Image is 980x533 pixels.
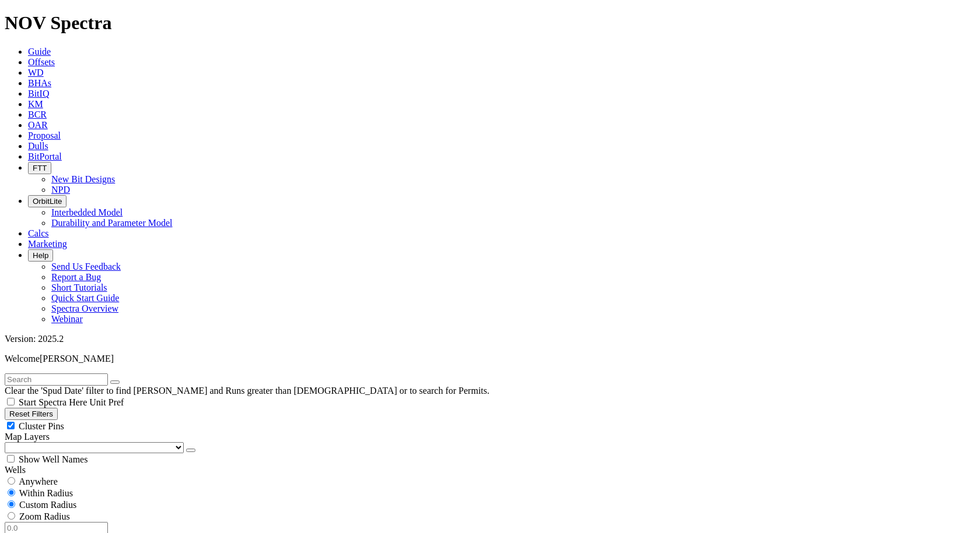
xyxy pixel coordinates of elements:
[28,151,62,161] a: BitPortal
[89,397,124,407] span: Unit Pref
[5,334,975,344] div: Version: 2025.2
[28,228,49,238] a: Calcs
[40,354,114,363] span: [PERSON_NAME]
[28,141,48,151] a: Dulls
[51,262,121,271] a: Send Us Feedback
[5,12,975,34] h1: NOV Spectra
[28,47,51,57] a: Guide
[19,488,73,498] span: Within Radius
[19,454,87,464] span: Show Well Names
[28,130,61,140] a: Proposal
[51,207,123,217] a: Interbedded Model
[7,398,15,405] input: Start Spectra Here
[33,197,62,206] span: OrbitLite
[51,272,101,282] a: Report a Bug
[51,283,107,292] a: Short Tutorials
[5,386,489,396] span: Clear the 'Spud Date' filter to find [PERSON_NAME] and Runs greater than [DEMOGRAPHIC_DATA] or to...
[28,57,55,67] a: Offsets
[19,476,58,486] span: Anywhere
[28,110,47,119] a: BCR
[51,293,119,303] a: Quick Start Guide
[28,162,51,174] button: FTT
[51,218,173,228] a: Durability and Parameter Model
[28,99,43,109] a: KM
[33,251,48,260] span: Help
[51,185,70,195] a: NPD
[28,120,48,130] a: OAR
[5,373,108,386] input: Search
[5,408,58,420] button: Reset Filters
[5,432,50,442] span: Map Layers
[19,500,76,510] span: Custom Radius
[33,164,47,172] span: FTT
[51,303,118,313] a: Spectra Overview
[28,68,44,77] a: WD
[5,465,975,475] div: Wells
[19,421,64,431] span: Cluster Pins
[5,354,975,364] p: Welcome
[28,195,66,207] button: OrbitLite
[19,511,70,521] span: Zoom Radius
[28,239,67,249] a: Marketing
[51,314,83,324] a: Webinar
[51,174,115,184] a: New Bit Designs
[19,397,87,407] span: Start Spectra Here
[28,89,49,98] a: BitIQ
[28,78,51,88] a: BHAs
[28,249,53,262] button: Help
